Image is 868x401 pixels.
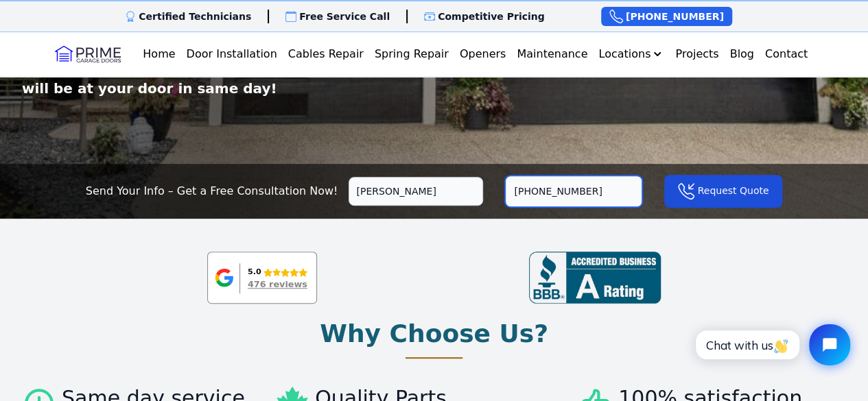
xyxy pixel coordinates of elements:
a: Door Installation [181,40,283,68]
h2: Why Choose Us? [320,320,548,348]
a: Cables Repair [283,40,369,68]
a: Projects [670,40,724,68]
a: Home [137,40,180,68]
input: Your Name [349,177,483,206]
img: Logo [55,43,121,65]
div: 476 reviews [248,280,307,290]
button: Locations [593,40,670,68]
a: Maintenance [511,40,593,68]
p: Certified Technicians [139,10,251,23]
a: [PHONE_NUMBER] [601,7,732,26]
p: Send Your Info – Get a Free Consultation Now! [86,183,338,199]
a: Contact [760,40,813,68]
a: Openers [454,40,512,68]
div: 5.0 [248,265,261,280]
div: Rating: 5.0 out of 5 [248,265,307,280]
iframe: Tidio Chat [681,313,862,377]
p: Call Us [DATE] for a Free Estimate and our technician will be at your door in same day! [22,60,434,98]
img: BBB-review [529,252,661,304]
input: Phone Number [505,175,642,207]
p: Free Service Call [299,10,390,23]
a: Spring Repair [369,40,454,68]
p: Competitive Pricing [438,10,545,23]
a: Blog [724,40,759,68]
button: Request Quote [664,175,782,208]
